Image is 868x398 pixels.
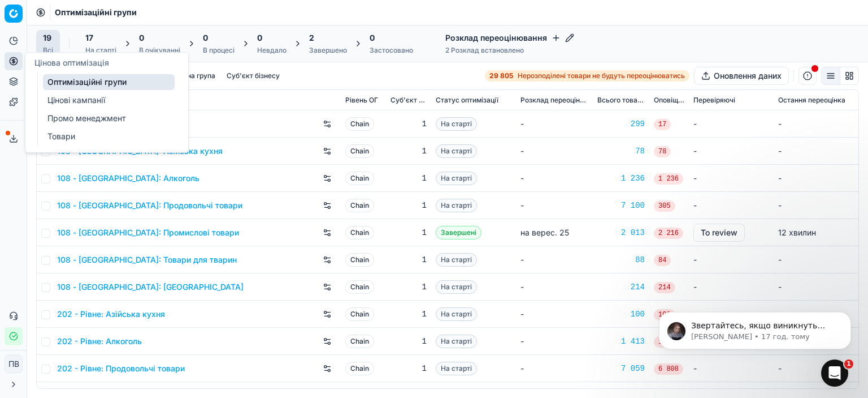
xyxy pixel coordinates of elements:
span: 0 [257,32,262,44]
div: 2 Розклад встановлено [445,46,574,55]
span: На старті [436,144,477,158]
h4: Розклад переоцінювання [445,32,574,44]
td: - [516,328,593,355]
a: 202 - Рівне: Алкоголь [57,336,142,347]
div: 1 [390,118,427,130]
a: 299 [597,118,645,130]
span: 17 [85,32,93,44]
span: Нерозподілені товари не будуть переоцінюватись [518,71,685,80]
span: Chain [345,199,374,212]
div: Невдало [257,46,287,55]
a: 7 100 [597,200,645,211]
span: 78 [654,146,671,157]
td: - [689,273,774,301]
span: Chain [345,335,374,348]
button: To review [693,224,745,242]
td: - [516,192,593,219]
a: Цінові кампанії [43,92,175,108]
iframe: Intercom live chat [821,360,848,387]
a: 78 [597,145,645,157]
span: На старті [436,335,477,348]
span: 0 [203,32,208,44]
span: 1 236 [654,173,683,185]
a: 202 - Рівне: Азійська кухня [57,309,165,320]
a: 29 805Нерозподілені товари не будуть переоцінюватись [485,70,689,82]
span: 6 808 [654,363,683,375]
div: Всі [43,46,53,55]
td: - [516,165,593,192]
span: 2 [309,32,314,44]
td: - [516,355,593,382]
a: 202 - Рівне: Продовольчі товари [57,363,185,374]
span: 0 [370,32,375,44]
span: ПВ [5,356,22,373]
span: 19 [43,32,51,44]
td: - [516,273,593,301]
td: - [689,192,774,219]
span: На старті [436,362,477,375]
div: 1 [390,309,427,320]
a: Оптимізаційні групи [43,74,175,90]
span: 0 [139,32,144,44]
span: 214 [654,282,675,293]
button: Суб'єкт бізнесу [222,69,284,83]
span: Цінова оптимізація [34,58,109,67]
div: 1 236 [597,173,645,184]
td: - [774,355,858,382]
span: Статус оптимізації [436,96,498,105]
td: - [689,138,774,165]
div: В очікуванні [139,46,180,55]
span: Chain [345,307,374,321]
span: 305 [654,200,675,212]
span: 17 [654,119,671,130]
a: 108 - [GEOGRAPHIC_DATA]: Продовольчі товари [57,200,242,211]
td: - [516,138,593,165]
td: - [689,246,774,273]
a: 1 413 [597,336,645,347]
td: - [774,192,858,219]
span: Chain [345,172,374,185]
span: 1 [844,360,853,369]
iframe: Intercom notifications повідомлення [642,288,868,367]
a: 100 [597,309,645,320]
span: 84 [654,255,671,266]
span: На старті [436,280,477,294]
a: 7 059 [597,363,645,374]
td: - [516,246,593,273]
span: Chain [345,362,374,375]
td: - [516,301,593,328]
div: 1 [390,145,427,157]
a: 108 - [GEOGRAPHIC_DATA]: [GEOGRAPHIC_DATA] [57,281,244,293]
a: Товари [43,129,175,144]
div: На старті [85,46,116,55]
td: - [774,138,858,165]
div: 1 [390,336,427,347]
a: 108 - [GEOGRAPHIC_DATA]: Товари для тварин [57,254,237,266]
div: 1 [390,173,427,184]
div: Завершено [309,46,347,55]
span: 12 хвилин [778,228,816,237]
td: - [689,110,774,138]
td: - [689,355,774,382]
div: 1 [390,227,427,238]
td: - [689,165,774,192]
button: Оновлення даних [694,67,789,85]
td: - [774,273,858,301]
span: Оповіщення [654,96,684,105]
span: Chain [345,117,374,131]
span: Остання переоцінка [778,96,845,105]
span: Chain [345,226,374,239]
a: 2 013 [597,227,645,238]
button: Товарна група [163,69,220,83]
span: На старті [436,199,477,212]
span: Chain [345,253,374,267]
a: 88 [597,254,645,266]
